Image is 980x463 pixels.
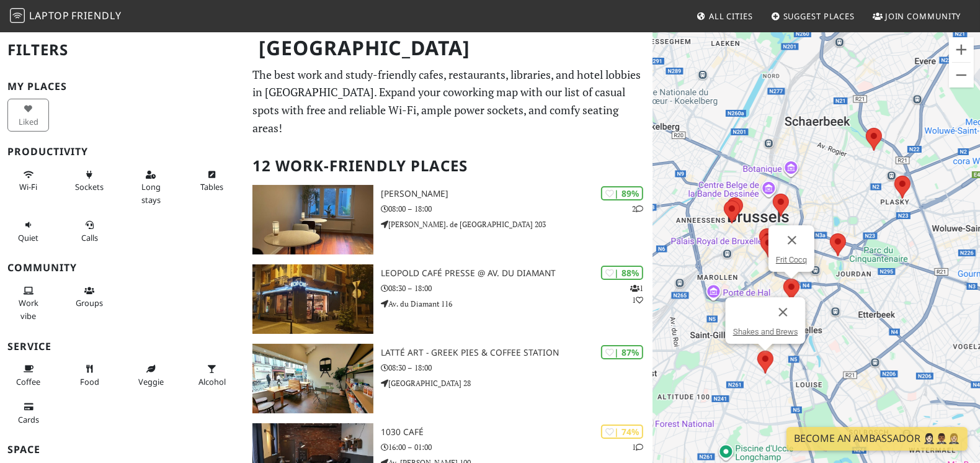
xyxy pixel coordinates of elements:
span: Long stays [141,181,161,205]
h2: Filters [7,31,238,69]
p: The best work and study-friendly cafes, restaurants, libraries, and hotel lobbies in [GEOGRAPHIC_... [252,66,646,137]
p: Av. du Diamant 116 [381,298,653,310]
div: | 89% [601,186,643,200]
button: Quiet [7,215,49,248]
button: Wi-Fi [7,164,49,197]
button: Cards [7,397,49,429]
span: Quiet [18,232,38,243]
button: Work vibe [7,281,49,326]
div: | 88% [601,266,643,280]
span: Alcohol [198,376,226,387]
span: Group tables [76,297,103,308]
span: Food [80,376,99,387]
button: Coffee [7,359,49,392]
span: Stable Wi-Fi [19,181,37,192]
span: Join Community [885,11,961,22]
a: LaptopFriendly LaptopFriendly [10,6,122,27]
h3: Community [7,262,238,274]
a: Latté Art - Greek Pies & Coffee Station | 87% Latté Art - Greek Pies & Coffee Station 08:30 – 18:... [245,344,653,413]
span: Credit cards [18,414,39,425]
button: Calls [69,215,110,248]
button: Sockets [69,164,110,197]
button: Food [69,359,110,392]
img: Latté Art - Greek Pies & Coffee Station [252,344,373,413]
button: Long stays [130,164,172,210]
div: | 87% [601,345,643,359]
span: Veggie [138,376,164,387]
button: Alcohol [191,359,233,392]
span: Video/audio calls [81,232,98,243]
a: Frit Cocq [776,255,807,264]
a: Leopold Café Presse @ Av. du Diamant | 88% 11 Leopold Café Presse @ Av. du Diamant 08:30 – 18:00 ... [245,264,653,334]
p: 08:30 – 18:00 [381,282,653,294]
h3: 1030 Café [381,427,653,438]
button: Close [777,225,807,255]
a: Jackie | 89% 2 [PERSON_NAME] 08:00 – 18:00 [PERSON_NAME]. de [GEOGRAPHIC_DATA] 203 [245,185,653,254]
p: 2 [632,203,643,215]
img: Jackie [252,185,373,254]
img: Leopold Café Presse @ Av. du Diamant [252,264,373,334]
h3: [PERSON_NAME] [381,189,653,199]
span: Power sockets [75,181,104,192]
a: Shakes and Brews [733,327,798,336]
span: People working [19,297,38,321]
h2: 12 Work-Friendly Places [252,147,646,185]
p: 1 [632,441,643,453]
p: [PERSON_NAME]. de [GEOGRAPHIC_DATA] 203 [381,218,653,230]
a: All Cities [692,5,758,27]
button: Groups [69,281,110,313]
h3: My Places [7,81,238,92]
a: Join Community [868,5,966,27]
p: 08:00 – 18:00 [381,203,653,215]
h3: Leopold Café Presse @ Av. du Diamant [381,268,653,279]
p: 1 1 [630,282,643,306]
button: Zoom in [949,37,974,62]
span: Work-friendly tables [200,181,223,192]
button: Tables [191,164,233,197]
p: 08:30 – 18:00 [381,362,653,374]
button: Veggie [130,359,172,392]
img: LaptopFriendly [10,8,25,23]
div: | 74% [601,425,643,439]
span: Suggest Places [783,11,855,22]
h3: Latté Art - Greek Pies & Coffee Station [381,348,653,358]
h3: Space [7,444,238,456]
span: Friendly [71,9,121,22]
p: [GEOGRAPHIC_DATA] 28 [381,377,653,389]
button: Close [768,297,798,327]
p: 16:00 – 01:00 [381,441,653,453]
button: Zoom out [949,63,974,88]
span: Coffee [16,376,40,387]
h3: Productivity [7,146,238,158]
h1: [GEOGRAPHIC_DATA] [249,31,651,65]
span: All Cities [709,11,753,22]
span: Laptop [29,9,69,22]
a: Suggest Places [766,5,860,27]
h3: Service [7,341,238,353]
